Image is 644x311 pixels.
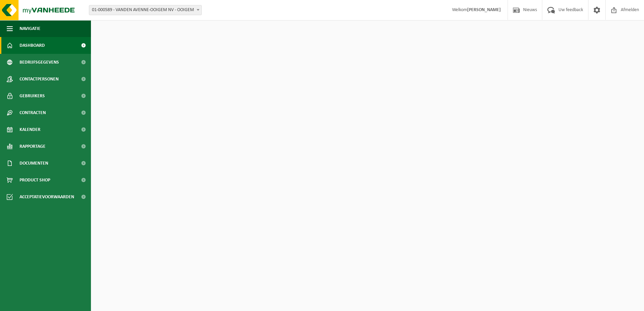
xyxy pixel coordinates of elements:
strong: [PERSON_NAME] [467,7,501,12]
span: Documenten [20,155,48,172]
span: Contactpersonen [20,71,59,88]
span: Kalender [20,121,40,138]
span: Dashboard [20,37,45,54]
span: Rapportage [20,138,45,155]
span: Gebruikers [20,88,45,104]
span: Navigatie [20,20,40,37]
span: 01-000589 - VANDEN AVENNE-OOIGEM NV - OOIGEM [89,5,201,15]
span: Contracten [20,104,46,121]
span: 01-000589 - VANDEN AVENNE-OOIGEM NV - OOIGEM [89,5,202,15]
span: Bedrijfsgegevens [20,54,59,71]
span: Product Shop [20,172,50,188]
span: Acceptatievoorwaarden [20,188,74,205]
